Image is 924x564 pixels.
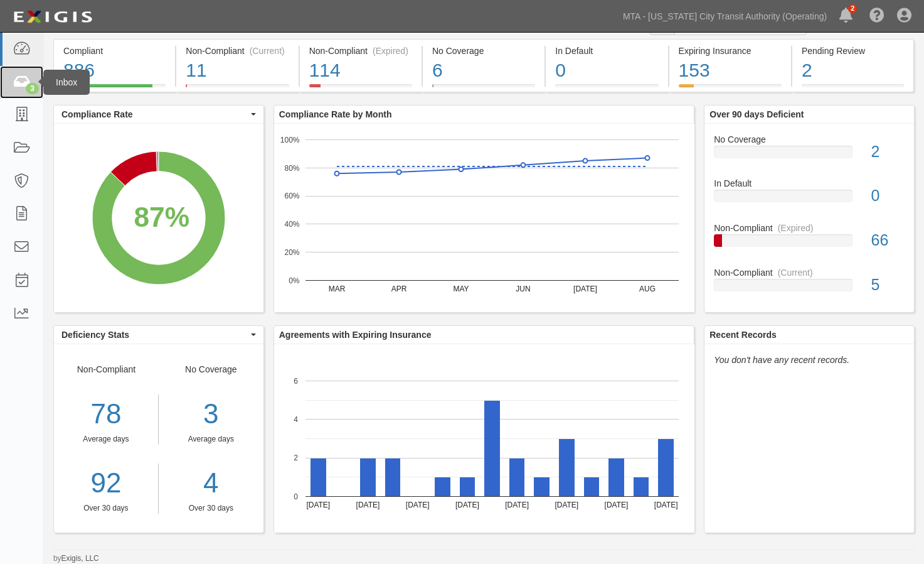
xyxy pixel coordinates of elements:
text: MAR [328,285,345,293]
div: (Current) [250,45,285,57]
text: 20% [284,248,299,257]
text: [DATE] [555,501,578,509]
text: [DATE] [505,501,529,509]
button: Deficiency Stats [54,326,263,344]
a: Expiring Insurance153 [669,84,791,94]
div: Expiring Insurance [679,45,782,57]
i: Help Center - Complianz [869,9,884,24]
text: 60% [284,192,299,200]
text: [DATE] [573,285,597,293]
a: Pending Review2 [792,84,914,94]
text: 40% [284,220,299,229]
div: (Expired) [778,222,814,234]
div: In Default [555,45,658,57]
span: Deficiency Stats [61,328,248,341]
a: Non-Compliant(Current)11 [176,84,298,94]
text: APR [391,285,406,293]
button: Compliance Rate [54,106,263,123]
div: Non-Compliant [704,266,914,279]
svg: A chart. [274,344,694,533]
small: by [53,553,99,564]
div: 3 [168,394,254,434]
div: 886 [63,57,166,84]
a: Non-Compliant(Current)5 [714,266,905,301]
div: 78 [54,394,158,434]
text: [DATE] [406,501,430,509]
div: Average days [54,434,158,445]
a: MTA - [US_STATE] City Transit Authority (Operating) [617,4,833,29]
div: (Current) [778,266,813,279]
text: 2 [294,453,298,462]
div: In Default [704,177,914,190]
text: [DATE] [306,501,330,509]
div: Non-Compliant (Current) [186,45,289,57]
text: 80% [284,163,299,172]
a: In Default0 [546,84,667,94]
a: 4 [168,464,254,503]
div: Over 30 days [168,503,254,514]
div: Inbox [43,70,90,95]
text: 100% [280,135,300,144]
div: Non-Compliant [704,222,914,234]
text: [DATE] [356,501,380,509]
a: Exigis, LLC [61,554,99,563]
a: Compliant886 [53,84,175,94]
em: You don't have any recent records. [714,355,849,365]
a: Non-Compliant(Expired)114 [300,84,422,94]
text: 6 [294,376,298,385]
a: Non-Compliant(Expired)66 [714,222,905,266]
text: MAY [453,285,469,293]
svg: A chart. [274,124,694,312]
b: Agreements with Expiring Insurance [279,330,432,340]
div: (Expired) [373,45,408,57]
b: Compliance Rate by Month [279,109,392,119]
text: 0 [294,492,298,501]
div: Pending Review [802,45,904,57]
div: Compliant [63,45,166,57]
svg: A chart. [54,124,263,312]
text: [DATE] [654,501,678,509]
a: In Default0 [714,177,905,222]
div: 2 [802,57,904,84]
div: 114 [309,57,412,84]
div: 0 [555,57,658,84]
div: 153 [679,57,782,84]
div: 11 [186,57,289,84]
text: [DATE] [455,501,479,509]
div: Non-Compliant (Expired) [309,45,412,57]
div: 3 [26,83,39,94]
div: No Coverage [704,133,914,146]
text: 0% [289,276,300,285]
div: Over 30 days [54,503,158,514]
div: No Coverage [432,45,535,57]
span: Compliance Rate [61,108,248,121]
img: Logo [9,6,96,28]
b: Recent Records [709,330,777,340]
div: 87% [134,197,189,237]
div: 0 [862,185,914,207]
text: JUN [516,285,530,293]
div: Average days [168,434,254,445]
a: No Coverage6 [423,84,544,94]
div: 5 [862,274,914,296]
b: Over 90 days Deficient [709,109,804,119]
text: AUG [639,285,656,293]
a: No Coverage2 [714,133,905,178]
div: No Coverage [159,363,263,514]
text: 4 [294,415,298,424]
text: [DATE] [604,501,628,509]
div: Non-Compliant [54,363,159,514]
div: 2 [862,141,914,163]
div: 6 [432,57,535,84]
div: 66 [862,229,914,252]
a: 92 [54,464,158,503]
